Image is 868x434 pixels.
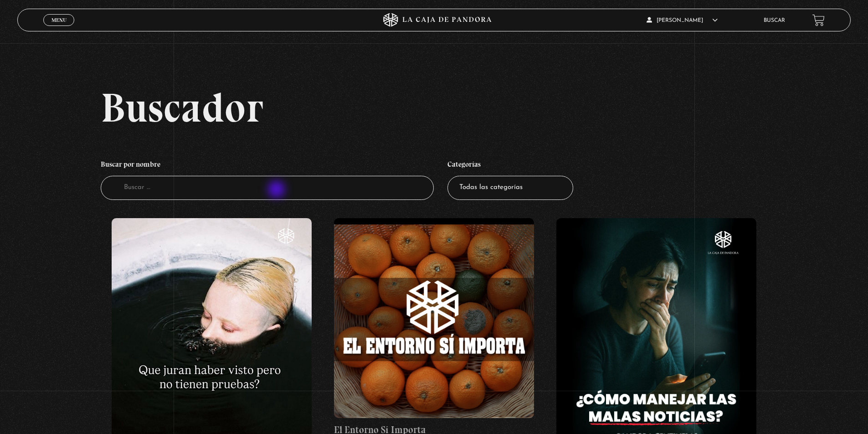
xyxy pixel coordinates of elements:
[101,87,851,128] h2: Buscador
[647,18,718,23] span: [PERSON_NAME]
[101,155,434,176] h4: Buscar por nombre
[764,18,785,23] a: Buscar
[812,14,825,26] a: View your shopping cart
[447,155,573,176] h4: Categorías
[48,25,70,31] span: Cerrar
[51,17,67,23] span: Menu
